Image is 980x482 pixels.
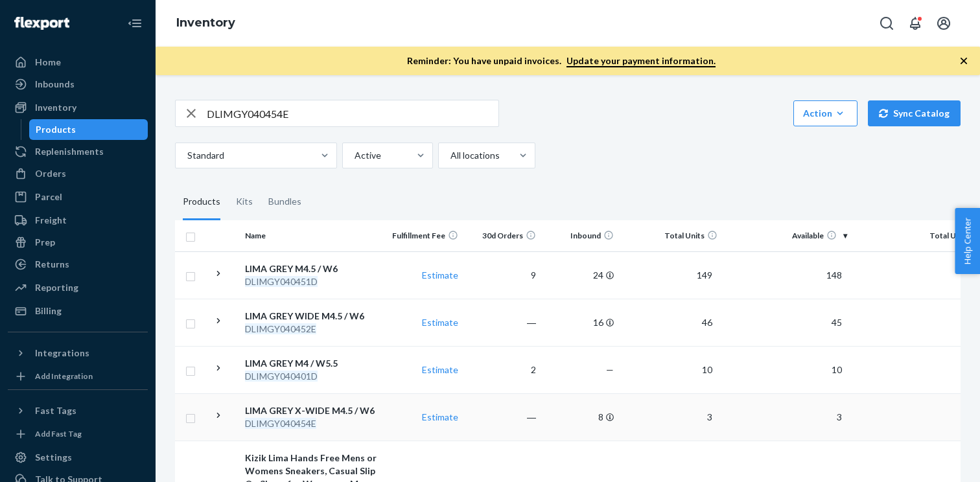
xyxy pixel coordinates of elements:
div: Orders [35,167,66,180]
td: 24 [541,251,619,299]
p: Reminder: You have unpaid invoices. [407,54,716,67]
em: DLIMGY040451D [245,276,318,287]
button: Open Search Box [874,10,900,36]
th: Total Units [619,220,723,251]
div: Inventory [35,101,76,114]
img: Flexport logo [14,17,69,30]
th: Name [240,220,386,251]
span: 10 [697,364,717,375]
button: Fast Tags [8,400,148,421]
div: Parcel [35,190,62,203]
span: 149 [692,270,717,281]
span: 45 [826,317,847,328]
span: 3 [832,411,847,422]
div: LIMA GREY WIDE M4.5 / W6 [245,310,380,323]
div: Kits [236,184,253,220]
span: 10 [826,364,847,375]
td: 2 [463,346,541,393]
div: LIMA GREY M4 / W5.5 [245,357,380,370]
a: Settings [8,447,148,468]
th: Fulfillment Fee [386,220,463,251]
span: 46 [697,317,717,328]
ol: breadcrumbs [166,5,246,42]
em: DLIMGY040452E [245,323,316,334]
a: Add Fast Tag [8,426,148,442]
div: Integrations [35,347,89,360]
input: Search inventory by name or sku [207,100,498,126]
div: Fast Tags [35,404,76,417]
a: Estimate [422,270,458,281]
div: Bundles [268,184,301,220]
td: ― [463,299,541,346]
a: Replenishments [8,141,148,162]
a: Estimate [422,317,458,328]
span: Support [95,9,141,21]
a: Prep [8,232,148,253]
span: — [606,364,614,375]
div: Reporting [35,281,78,294]
td: ― [463,393,541,441]
a: Parcel [8,187,148,207]
td: 8 [541,393,619,441]
button: Sync Catalog [868,100,961,126]
th: 30d Orders [463,220,541,251]
input: Active [353,149,355,162]
span: 3 [702,411,717,422]
button: Integrations [8,343,148,363]
a: Billing [8,301,148,321]
div: Add Fast Tag [35,428,82,439]
button: Action [793,100,857,126]
span: 148 [821,270,847,281]
input: All locations [449,149,450,162]
th: Inbound [541,220,619,251]
div: Products [36,123,76,136]
a: Inbounds [8,74,148,95]
button: Help Center [955,208,980,274]
a: Products [29,119,148,140]
div: Add Integration [35,371,93,382]
th: Available [723,220,852,251]
a: Returns [8,254,148,275]
div: Settings [35,451,72,464]
a: Estimate [422,411,458,422]
a: Add Integration [8,369,148,384]
a: Reporting [8,277,148,298]
div: Returns [35,258,69,271]
div: Billing [35,304,62,317]
div: Prep [35,236,55,249]
em: DLIMGY040401D [245,371,318,382]
em: DLIMGY040454E [245,418,316,429]
a: Inventory [176,16,235,30]
input: Standard [186,149,187,162]
button: Open notifications [902,10,928,36]
div: Products [183,184,220,220]
a: Update your payment information. [566,55,716,67]
div: Home [35,56,61,69]
div: LIMA GREY X-WIDE M4.5 / W6 [245,404,380,417]
a: Orders [8,163,148,184]
td: 9 [463,251,541,299]
div: Inbounds [35,78,75,91]
a: Home [8,52,148,73]
div: Action [803,107,848,120]
a: Freight [8,210,148,231]
div: LIMA GREY M4.5 / W6 [245,262,380,275]
button: Open account menu [931,10,957,36]
a: Inventory [8,97,148,118]
button: Close Navigation [122,10,148,36]
div: Freight [35,214,67,227]
div: Replenishments [35,145,104,158]
td: 16 [541,299,619,346]
a: Estimate [422,364,458,375]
